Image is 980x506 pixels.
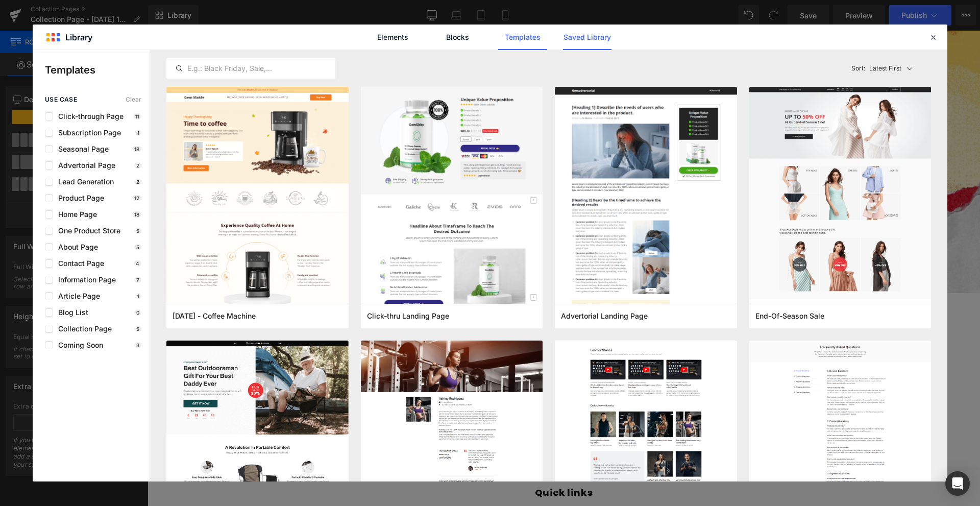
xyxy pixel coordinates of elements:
p: Latest First [869,64,901,73]
p: 7 [134,277,141,283]
span: Home Page [53,210,97,219]
span: About Page [53,243,98,251]
p: 2 [134,179,141,185]
span: Information Page [53,276,116,284]
input: E.g.: Black Friday, Sale,... [167,62,335,75]
p: 1 [135,130,141,136]
span: Article Page [53,292,100,300]
span: Sort: [851,65,865,72]
p: 2 [134,162,141,168]
span: Coming Soon [53,341,103,349]
span: use case [45,96,77,103]
p: 3 [134,342,141,348]
p: 11 [133,113,141,119]
span: Lead Generation [53,178,114,186]
span: Collection Page [53,325,112,333]
p: 18 [132,146,141,152]
span: One Product Store [53,227,120,235]
p: Templates [45,62,150,78]
span: Thanksgiving - Coffee Machine [173,311,256,321]
p: 5 [134,326,141,332]
a: Explore Blocks [321,338,412,358]
p: 0 [134,309,141,316]
p: 18 [132,211,141,218]
p: 5 [134,244,141,250]
a: Templates [498,25,547,50]
a: Blocks [433,25,482,50]
span: Advertorial Landing Page [561,311,648,321]
p: 5 [134,228,141,234]
button: Latest FirstSort:Latest First [847,58,932,79]
a: Elements [369,25,417,50]
a: Add Single Section [421,338,512,358]
span: Subscription Page [53,129,121,137]
span: Click-thru Landing Page [367,311,449,321]
p: 12 [132,195,141,201]
h2: Quick links [223,456,610,468]
span: Contact Page [53,259,104,268]
span: Product Page [53,194,104,202]
p: 1 [135,293,141,299]
span: End-Of-Season Sale [755,311,824,321]
span: Click-through Page [53,112,124,121]
span: Clear [126,96,141,103]
span: Blog List [53,308,88,317]
div: Open Intercom Messenger [945,471,970,496]
span: Seasonal Page [53,145,109,153]
p: 4 [134,260,141,267]
span: Advertorial Page [53,161,115,170]
a: Saved Library [563,25,611,50]
p: or Drag & Drop elements from left sidebar [127,366,706,373]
